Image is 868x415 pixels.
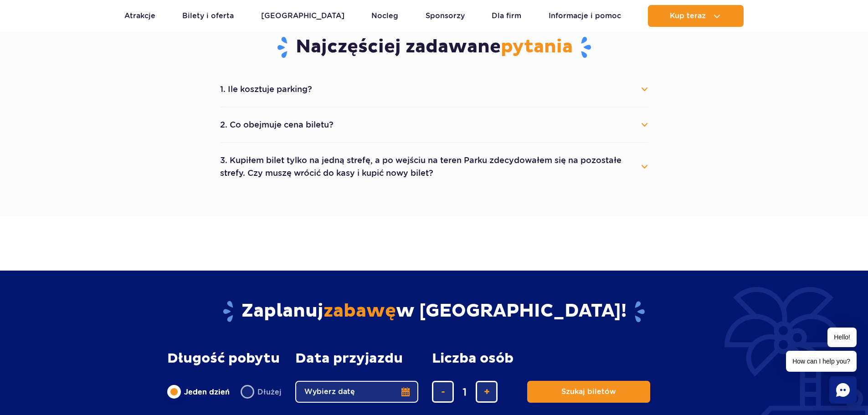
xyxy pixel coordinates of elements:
[220,150,648,183] button: 3. Kupiłem bilet tylko na jedną strefę, a po wejściu na teren Parku zdecydowałem się na pozostałe...
[786,351,857,372] span: How can I help you?
[371,5,398,27] a: Nocleg
[827,328,857,347] span: Hello!
[829,376,857,404] div: Chat
[561,388,616,396] span: Szukaj biletów
[167,351,701,403] form: Planowanie wizyty w Park of Poland
[220,36,648,59] h3: Najczęściej zadawane
[432,351,514,366] span: Liczba osób
[501,36,573,58] span: pytania
[167,351,280,366] span: Długość pobytu
[241,382,282,401] label: Dłużej
[492,5,521,27] a: Dla firm
[454,381,476,403] input: liczba biletów
[549,5,621,27] a: Informacje i pomoc
[432,381,454,403] button: usuń bilet
[324,300,396,323] span: zabawę
[261,5,344,27] a: [GEOGRAPHIC_DATA]
[670,12,706,20] span: Kup teraz
[182,5,234,27] a: Bilety i oferta
[167,300,701,323] h2: Zaplanuj w [GEOGRAPHIC_DATA]!
[527,381,650,403] button: Szukaj biletów
[124,5,155,27] a: Atrakcje
[426,5,465,27] a: Sponsorzy
[476,381,498,403] button: dodaj bilet
[295,381,418,403] button: Wybierz datę
[648,5,744,27] button: Kup teraz
[220,115,648,135] button: 2. Co obejmuje cena biletu?
[295,351,403,366] span: Data przyjazdu
[167,382,230,401] label: Jeden dzień
[220,79,648,99] button: 1. Ile kosztuje parking?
